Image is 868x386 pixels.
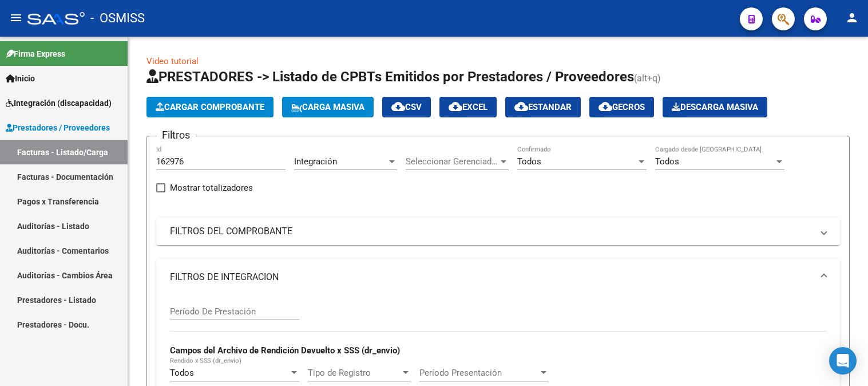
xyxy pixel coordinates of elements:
span: Todos [517,156,541,167]
span: Carga Masiva [291,102,364,112]
mat-icon: cloud_download [449,100,462,113]
button: Carga Masiva [282,97,374,117]
span: Descarga Masiva [672,102,758,112]
span: Prestadores / Proveedores [6,121,110,134]
span: Período Presentación [419,368,538,378]
mat-expansion-panel-header: FILTROS DEL COMPROBANTE [156,218,840,245]
button: Gecros [589,97,654,117]
span: Inicio [6,72,35,85]
mat-icon: person [845,11,859,25]
span: Todos [655,156,679,167]
span: PRESTADORES -> Listado de CPBTs Emitidos por Prestadores / Proveedores [146,69,634,85]
span: Firma Express [6,48,65,60]
span: EXCEL [449,102,487,112]
mat-icon: cloud_download [391,100,405,113]
button: Estandar [505,97,581,117]
span: Todos [170,368,194,378]
app-download-masive: Descarga masiva de comprobantes (adjuntos) [663,97,767,117]
span: Integración (discapacidad) [6,97,112,109]
mat-icon: menu [9,11,23,25]
div: Open Intercom Messenger [829,347,857,375]
mat-icon: cloud_download [514,100,528,113]
span: Tipo de Registro [308,368,401,378]
h3: Filtros [156,127,196,143]
span: Gecros [599,102,645,112]
span: (alt+q) [634,73,661,84]
mat-panel-title: FILTROS DE INTEGRACION [170,271,812,283]
button: EXCEL [439,97,497,117]
span: Estandar [514,102,572,112]
mat-expansion-panel-header: FILTROS DE INTEGRACION [156,259,840,296]
button: CSV [382,97,431,117]
span: CSV [391,102,422,112]
button: Cargar Comprobante [146,97,274,117]
strong: Campos del Archivo de Rendición Devuelto x SSS (dr_envio) [170,345,400,356]
mat-panel-title: FILTROS DEL COMPROBANTE [170,225,812,238]
span: - OSMISS [90,6,145,31]
button: Descarga Masiva [663,97,767,117]
span: Integración [294,156,337,167]
mat-icon: cloud_download [599,100,612,113]
a: Video tutorial [146,56,199,66]
span: Cargar Comprobante [156,102,264,112]
span: Mostrar totalizadores [170,181,253,195]
span: Seleccionar Gerenciador [406,156,498,167]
